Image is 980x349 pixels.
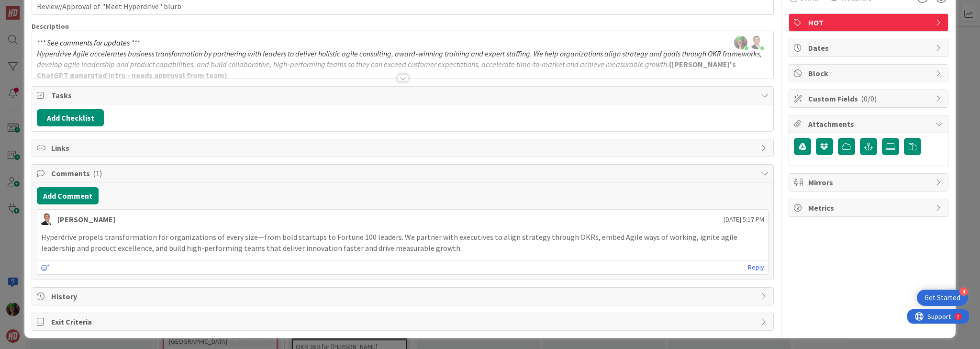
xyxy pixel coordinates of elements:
[724,214,764,225] span: [DATE] 5:17 PM
[41,214,53,225] img: SL
[808,93,931,104] span: Custom Fields
[959,287,968,296] div: 4
[51,291,756,302] span: History
[32,22,69,31] span: Description
[861,94,877,103] span: ( 0/0 )
[734,36,747,49] img: zMbp8UmSkcuFrGHA6WMwLokxENeDinhm.jpg
[808,177,931,188] span: Mirrors
[57,214,115,225] div: [PERSON_NAME]
[808,68,931,79] span: Block
[917,290,968,306] div: Open Get Started checklist, remaining modules: 4
[37,38,140,47] em: *** See comments for updates ***
[37,187,99,204] button: Add Comment
[750,36,763,49] img: UCWZD98YtWJuY0ewth2JkLzM7ZIabXpM.png
[93,169,102,178] span: ( 1 )
[20,1,44,13] span: Support
[51,90,756,101] span: Tasks
[808,42,931,54] span: Dates
[51,168,756,179] span: Comments
[50,4,52,11] div: 2
[748,261,764,273] a: Reply
[808,202,931,214] span: Metrics
[808,118,931,130] span: Attachments
[51,142,756,154] span: Links
[924,293,960,303] div: Get Started
[51,316,756,327] span: Exit Criteria
[41,232,764,253] p: Hyperdrive propels transformation for organizations of every size—from bold startups to Fortune 1...
[37,109,104,126] button: Add Checklist
[37,49,763,69] em: Hyperdrive Agile accelerates business transformation by partnering with leaders to deliver holist...
[808,17,931,28] span: HOT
